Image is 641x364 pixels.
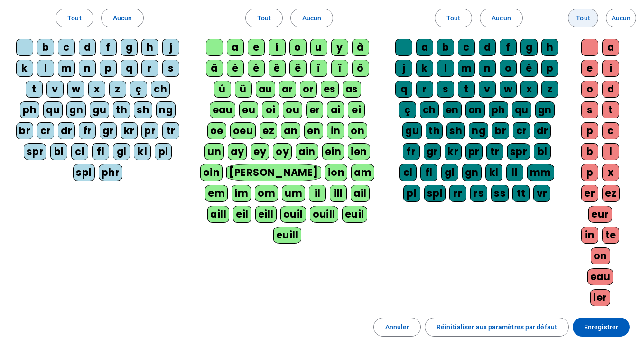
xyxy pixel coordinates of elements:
button: Aucun [606,9,636,27]
button: Tout [435,9,472,27]
span: Enregistrer [584,321,618,333]
span: Tout [257,12,271,24]
span: Tout [67,12,81,24]
button: Enregistrer [573,318,630,337]
button: Tout [245,9,283,27]
button: Aucun [101,9,144,27]
span: Aucun [492,12,511,24]
span: Réinitialiser aux paramètres par défaut [437,321,557,333]
span: Aucun [113,12,132,24]
button: Annuler [373,318,421,337]
button: Tout [568,9,598,27]
span: Annuler [385,321,409,333]
span: Aucun [302,12,321,24]
button: Aucun [480,9,522,27]
span: Tout [576,12,590,24]
span: Tout [446,12,460,24]
span: Aucun [612,12,631,24]
button: Tout [56,9,93,27]
button: Aucun [290,9,333,27]
button: Réinitialiser aux paramètres par défaut [425,318,569,337]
